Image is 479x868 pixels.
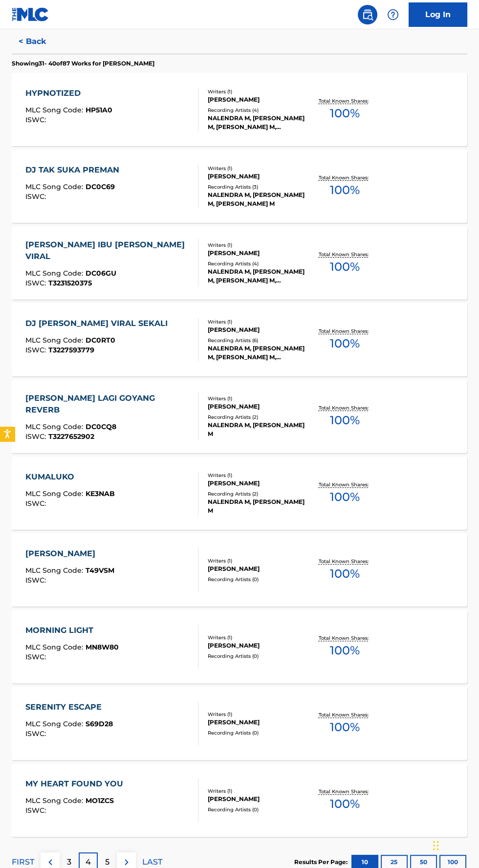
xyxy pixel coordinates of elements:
[25,576,48,585] span: ISWC :
[25,279,48,287] span: ISWC :
[208,729,306,737] div: Recording Artists ( 0 )
[25,796,86,805] span: MLC Song Code :
[294,858,350,867] p: Results Per Page:
[318,788,370,795] p: Total Known Shares:
[318,404,370,412] p: Total Known Shares:
[329,642,359,659] span: 100 %
[208,165,306,172] div: Writers ( 1 )
[430,821,479,868] iframe: Chat Widget
[318,711,370,718] p: Total Known Shares:
[208,325,306,334] div: [PERSON_NAME]
[208,241,306,249] div: Writers ( 1 )
[329,258,359,276] span: 100 %
[44,856,56,868] img: left
[12,456,467,530] a: KUMALUKOMLC Song Code:KE3NABISWC:Writers (1)[PERSON_NAME]Recording Artists (2)NALENDRA M, [PERSON...
[329,412,359,429] span: 100 %
[208,395,306,402] div: Writers ( 1 )
[12,29,70,54] button: < Back
[48,279,92,287] span: T3231520375
[208,634,306,641] div: Writers ( 1 )
[86,566,114,575] span: T49VSM
[208,795,306,803] div: [PERSON_NAME]
[329,488,359,506] span: 100 %
[433,831,439,860] div: Seret
[25,778,128,790] div: MY HEART FOUND YOU
[208,183,306,191] div: Recording Artists ( 3 )
[208,95,306,104] div: [PERSON_NAME]
[142,856,162,868] p: LAST
[329,181,359,199] span: 100 %
[383,5,403,24] div: Help
[208,557,306,564] div: Writers ( 1 )
[208,402,306,411] div: [PERSON_NAME]
[25,806,48,815] span: ISWC :
[208,479,306,488] div: [PERSON_NAME]
[86,106,112,114] span: HP51A0
[25,548,114,560] div: [PERSON_NAME]
[358,5,377,24] a: Public Search
[25,643,86,651] span: MLC Song Code :
[25,318,173,329] div: DJ [PERSON_NAME] VIRAL SEKALI
[86,269,116,278] span: DC06GU
[208,711,306,718] div: Writers ( 1 )
[208,421,306,438] div: NALENDRA M, [PERSON_NAME] M
[318,558,370,565] p: Total Known Shares:
[86,489,115,498] span: KE3NAB
[48,346,94,354] span: T3227593779
[329,565,359,583] span: 100 %
[208,641,306,650] div: [PERSON_NAME]
[430,821,479,868] div: Widget Obrolan
[208,413,306,421] div: Recording Artists ( 2 )
[12,7,49,22] img: MLC Logo
[329,795,359,813] span: 100 %
[67,856,71,868] p: 3
[208,498,306,515] div: NALENDRA M, [PERSON_NAME] M
[12,687,467,760] a: SERENITY ESCAPEMLC Song Code:S69D28ISWC:Writers (1)[PERSON_NAME]Recording Artists (0)Total Known ...
[25,269,86,278] span: MLC Song Code :
[208,344,306,362] div: NALENDRA M, [PERSON_NAME] M, [PERSON_NAME] M, [PERSON_NAME] M, [PERSON_NAME] M
[208,718,306,727] div: [PERSON_NAME]
[208,652,306,660] div: Recording Artists ( 0 )
[25,652,48,661] span: ISWC :
[12,303,467,376] a: DJ [PERSON_NAME] VIRAL SEKALIMLC Song Code:DC0RT0ISWC:T3227593779Writers (1)[PERSON_NAME]Recordin...
[25,182,86,191] span: MLC Song Code :
[25,489,86,498] span: MLC Song Code :
[48,432,94,441] span: T3227652902
[25,164,124,176] div: DJ TAK SUKA PREMAN
[12,856,34,868] p: FIRST
[318,327,370,335] p: Total Known Shares:
[12,533,467,607] a: [PERSON_NAME]MLC Song Code:T49VSMISWC:Writers (1)[PERSON_NAME]Recording Artists (0)Total Known Sh...
[12,73,467,146] a: HYPNOTIZEDMLC Song Code:HP51A0ISWC:Writers (1)[PERSON_NAME]Recording Artists (4)NALENDRA M, [PERS...
[25,192,48,201] span: ISWC :
[25,106,86,114] span: MLC Song Code :
[208,337,306,344] div: Recording Artists ( 6 )
[12,150,467,223] a: DJ TAK SUKA PREMANMLC Song Code:DC0C69ISWC:Writers (1)[PERSON_NAME]Recording Artists (3)NALENDRA ...
[25,422,86,431] span: MLC Song Code :
[208,191,306,208] div: NALENDRA M, [PERSON_NAME] M, [PERSON_NAME] M
[25,115,48,124] span: ISWC :
[25,336,86,345] span: MLC Song Code :
[12,226,467,300] a: [PERSON_NAME] IBU [PERSON_NAME] VIRALMLC Song Code:DC06GUISWC:T3231520375Writers (1)[PERSON_NAME]...
[25,625,119,636] div: MORNING LIGHT
[86,719,113,728] span: S69D28
[208,490,306,498] div: Recording Artists ( 2 )
[12,610,467,683] a: MORNING LIGHTMLC Song Code:MN8W80ISWC:Writers (1)[PERSON_NAME]Recording Artists (0)Total Known Sh...
[25,729,48,738] span: ISWC :
[208,806,306,813] div: Recording Artists ( 0 )
[86,856,91,868] p: 4
[25,432,48,441] span: ISWC :
[25,392,190,416] div: [PERSON_NAME] LAGI GOYANG REVERB
[318,97,370,105] p: Total Known Shares:
[329,105,359,122] span: 100 %
[208,260,306,267] div: Recording Artists ( 4 )
[387,9,399,21] img: help
[208,249,306,258] div: [PERSON_NAME]
[318,634,370,642] p: Total Known Shares:
[12,59,154,68] p: Showing 31 - 40 of 87 Works for [PERSON_NAME]
[362,9,373,21] img: search
[25,499,48,508] span: ISWC :
[208,267,306,285] div: NALENDRA M, [PERSON_NAME] M, [PERSON_NAME] M, [PERSON_NAME] M
[86,422,116,431] span: DC0CQ8
[208,114,306,131] div: NALENDRA M, [PERSON_NAME] M, [PERSON_NAME] M, [PERSON_NAME] M
[329,718,359,736] span: 100 %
